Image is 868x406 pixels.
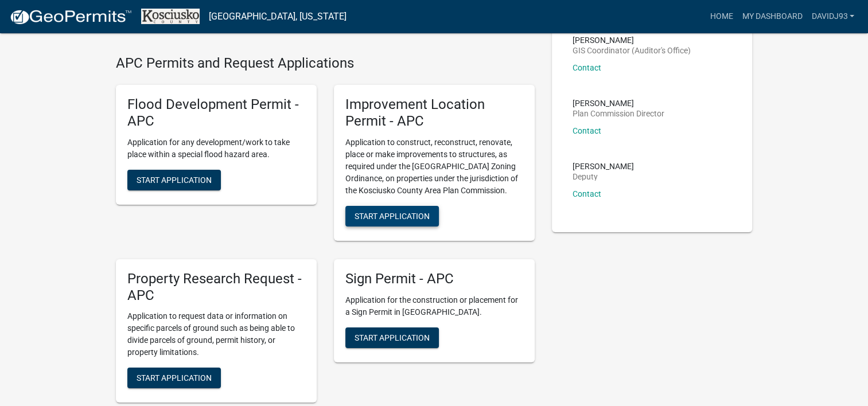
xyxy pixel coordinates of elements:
span: Start Application [137,175,212,184]
p: [PERSON_NAME] [573,36,691,44]
span: Start Application [355,333,430,342]
p: Application for the construction or placement for a Sign Permit in [GEOGRAPHIC_DATA]. [345,294,523,318]
p: [PERSON_NAME] [573,162,634,170]
p: Application to request data or information on specific parcels of ground such as being able to di... [127,310,305,358]
button: Start Application [345,206,439,227]
h5: Property Research Request - APC [127,271,305,304]
p: Plan Commission Director [573,110,664,118]
p: [PERSON_NAME] [573,99,664,107]
a: Contact [573,189,601,198]
button: Start Application [127,368,221,388]
a: [GEOGRAPHIC_DATA], [US_STATE] [209,7,347,26]
a: My Dashboard [737,6,807,28]
a: Contact [573,126,601,135]
h5: Improvement Location Permit - APC [345,96,523,130]
p: Application for any development/work to take place within a special flood hazard area. [127,136,305,161]
img: Kosciusko County, Indiana [141,9,200,24]
button: Start Application [345,327,439,348]
h4: APC Permits and Request Applications [116,55,535,72]
button: Start Application [127,170,221,190]
span: Start Application [137,373,212,382]
p: GIS Coordinator (Auditor's Office) [573,46,691,54]
p: Application to construct, reconstruct, renovate, place or make improvements to structures, as req... [345,136,523,197]
h5: Sign Permit - APC [345,271,523,287]
a: Davidj93 [807,6,859,28]
a: Home [705,6,737,28]
h5: Flood Development Permit - APC [127,96,305,130]
p: Deputy [573,173,634,181]
a: Contact [573,63,601,72]
span: Start Application [355,211,430,220]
